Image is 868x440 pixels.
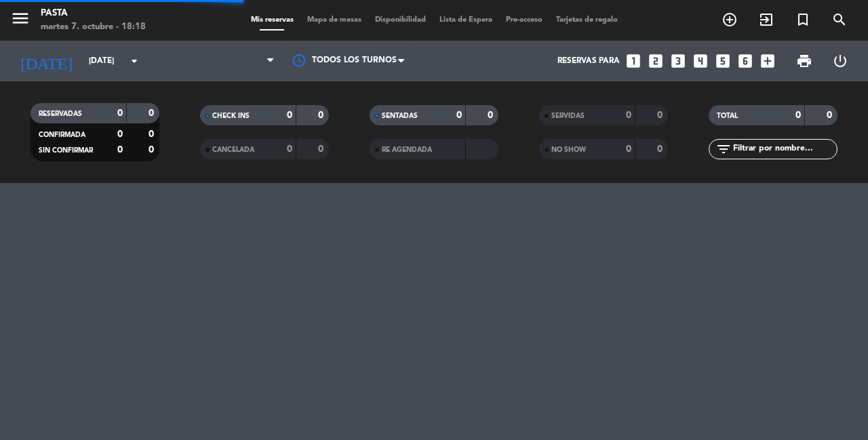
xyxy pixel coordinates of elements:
[625,52,642,70] i: looks_one
[433,16,499,24] span: Lista de Espera
[382,113,418,119] span: SENTADAS
[669,52,687,70] i: looks_3
[149,129,157,139] strong: 0
[382,146,432,153] span: RE AGENDADA
[10,46,82,76] i: [DATE]
[551,113,585,119] span: SERVIDAS
[717,113,738,119] span: TOTAL
[39,147,93,154] span: SIN CONFIRMAR
[39,111,82,117] span: RESERVADAS
[822,41,858,81] div: LOG OUT
[715,141,732,157] i: filter_list
[499,16,549,24] span: Pre-acceso
[657,111,665,120] strong: 0
[212,113,250,119] span: CHECK INS
[831,12,848,28] i: search
[456,111,462,120] strong: 0
[117,129,123,139] strong: 0
[287,111,292,120] strong: 0
[244,16,300,24] span: Mis reservas
[626,111,631,120] strong: 0
[287,144,292,154] strong: 0
[300,16,368,24] span: Mapa de mesas
[832,53,848,69] i: power_settings_new
[657,144,665,154] strong: 0
[692,52,709,70] i: looks_4
[39,132,85,138] span: CONFIRMADA
[117,108,123,118] strong: 0
[318,111,326,120] strong: 0
[626,144,631,154] strong: 0
[126,53,142,69] i: arrow_drop_down
[647,52,665,70] i: looks_two
[722,12,738,28] i: add_circle_outline
[149,108,157,118] strong: 0
[732,142,837,157] input: Filtrar por nombre...
[488,111,496,120] strong: 0
[318,144,326,154] strong: 0
[795,111,801,120] strong: 0
[117,145,123,155] strong: 0
[10,8,31,28] i: menu
[41,20,146,34] div: martes 7. octubre - 18:18
[41,7,146,20] div: Pasta
[10,8,31,33] button: menu
[368,16,433,24] span: Disponibilidad
[714,52,732,70] i: looks_5
[759,52,776,70] i: add_box
[827,111,835,120] strong: 0
[758,12,774,28] i: exit_to_app
[551,146,586,153] span: NO SHOW
[796,53,812,69] span: print
[549,16,625,24] span: Tarjetas de regalo
[212,146,254,153] span: CANCELADA
[795,12,811,28] i: turned_in_not
[736,52,754,70] i: looks_6
[557,56,620,66] span: Reservas para
[149,145,157,155] strong: 0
